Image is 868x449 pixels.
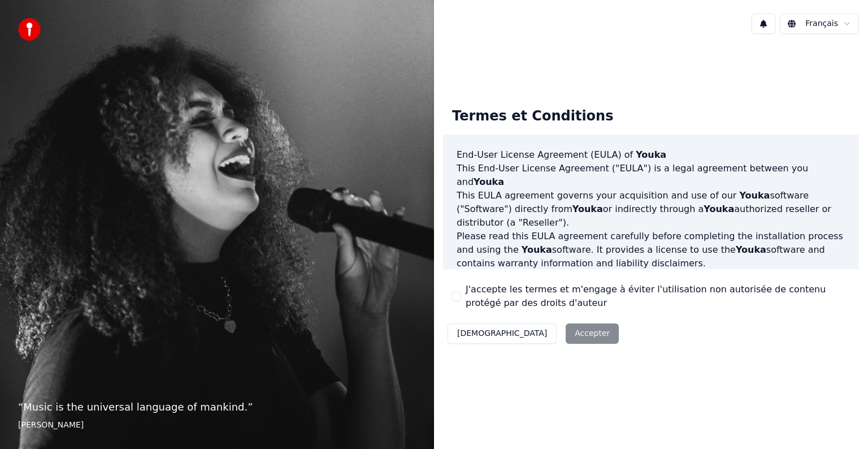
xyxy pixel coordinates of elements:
[457,189,845,230] p: This EULA agreement governs your acquisition and use of our software ("Software") directly from o...
[457,148,845,162] h3: End-User License Agreement (EULA) of
[18,18,41,41] img: youka
[443,98,622,135] div: Termes et Conditions
[448,323,557,344] button: [DEMOGRAPHIC_DATA]
[636,149,666,160] span: Youka
[572,204,603,214] span: Youka
[474,176,504,187] span: Youka
[18,420,416,431] footer: [PERSON_NAME]
[704,204,734,214] span: Youka
[739,190,770,201] span: Youka
[736,244,766,255] span: Youka
[466,283,850,310] label: J'accepte les termes et m'engage à éviter l'utilisation non autorisée de contenu protégé par des ...
[457,162,845,189] p: This End-User License Agreement ("EULA") is a legal agreement between you and
[522,244,552,255] span: Youka
[18,399,416,415] p: “ Music is the universal language of mankind. ”
[457,230,845,270] p: Please read this EULA agreement carefully before completing the installation process and using th...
